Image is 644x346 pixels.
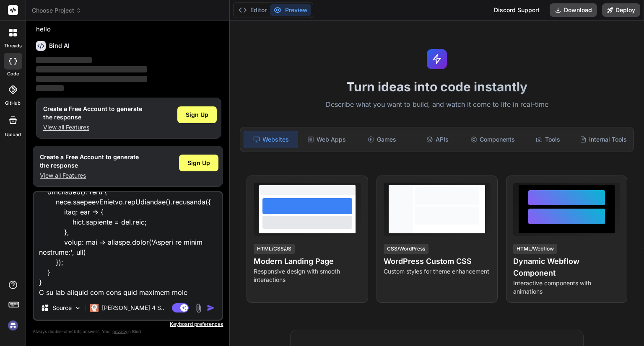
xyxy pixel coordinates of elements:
p: Custom styles for theme enhancement [384,267,491,276]
div: Games [355,131,409,148]
p: Source [52,304,72,312]
p: View all Features [40,171,139,180]
p: Responsive design with smooth interactions [254,267,361,284]
h4: Modern Landing Page [254,256,361,267]
button: Deploy [602,3,640,17]
img: Pick Models [74,305,81,312]
h1: Create a Free Account to generate the response [40,153,139,170]
p: Keyboard preferences [33,321,223,328]
label: GitHub [5,100,21,107]
span: ‌ [36,66,147,72]
label: Upload [5,131,21,138]
button: Editor [235,4,270,16]
span: Sign Up [186,111,208,119]
h4: WordPress Custom CSS [384,256,491,267]
span: ‌ [36,57,92,63]
p: Interactive components with animations [513,279,620,296]
span: ‌ [36,85,64,91]
p: View all Features [43,123,142,132]
img: signin [6,318,20,333]
h1: Turn ideas into code instantly [235,79,639,94]
div: Web Apps [300,131,353,148]
span: Sign Up [187,159,210,167]
div: CSS/WordPress [384,244,428,254]
h4: Dynamic Webflow Component [513,256,620,279]
img: icon [207,304,215,312]
span: Choose Project [32,6,82,15]
span: privacy [112,329,127,334]
div: Components [466,131,519,148]
p: Always double-check its answers. Your in Bind [33,328,223,336]
button: Download [550,3,597,17]
div: Internal Tools [576,131,630,148]
div: HTML/Webflow [513,244,557,254]
label: code [7,70,19,77]
img: Claude 4 Sonnet [90,304,99,312]
div: HTML/CSS/JS [254,244,295,254]
div: Discord Support [489,3,545,17]
textarea: loremi { Dolorsita, consec, AdIpis } elit '@seddoei/temp'; incidi { UtlaborEetd } magn '../../../... [34,192,222,296]
div: Websites [244,131,298,148]
p: [PERSON_NAME] 4 S.. [102,304,164,312]
img: attachment [194,303,203,313]
div: APIs [410,131,464,148]
label: threads [4,42,22,49]
h1: Create a Free Account to generate the response [43,105,142,121]
p: hello [36,25,221,34]
span: ‌ [36,76,147,82]
button: Preview [270,4,311,16]
p: Describe what you want to build, and watch it come to life in real-time [235,99,639,110]
div: Tools [521,131,575,148]
h6: Bind AI [49,41,70,50]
